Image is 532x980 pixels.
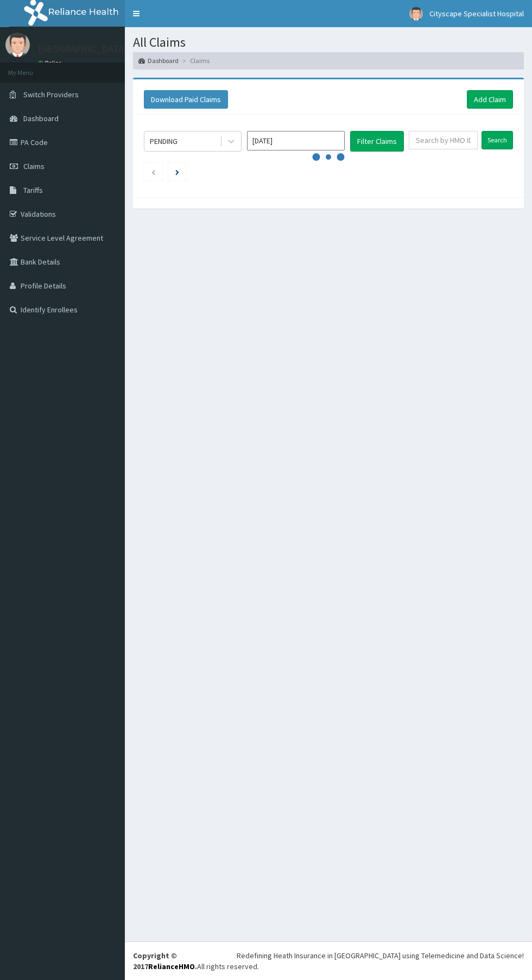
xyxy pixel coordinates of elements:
[144,90,228,109] button: Download Paid Claims
[38,59,64,67] a: Online
[133,951,197,971] strong: Copyright © 2017 .
[23,114,59,123] span: Dashboard
[133,35,524,49] h1: All Claims
[151,167,156,177] a: Previous page
[125,941,532,980] footer: All rights reserved.
[312,141,345,173] svg: audio-loading
[482,131,513,149] input: Search
[23,90,79,99] span: Switch Providers
[38,44,128,54] p: [GEOGRAPHIC_DATA]
[237,950,524,961] div: Redefining Heath Insurance in [GEOGRAPHIC_DATA] using Telemedicine and Data Science!
[148,962,195,971] a: RelianceHMO
[23,185,43,195] span: Tariffs
[180,56,210,65] li: Claims
[175,167,179,177] a: Next page
[5,33,30,57] img: User Image
[350,131,404,152] button: Filter Claims
[247,131,345,150] input: Select Month and Year
[138,56,179,65] a: Dashboard
[429,9,524,18] span: Cityscape Specialist Hospital
[150,136,178,147] div: PENDING
[23,161,45,171] span: Claims
[467,90,513,109] a: Add Claim
[409,7,423,21] img: User Image
[409,131,478,149] input: Search by HMO ID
